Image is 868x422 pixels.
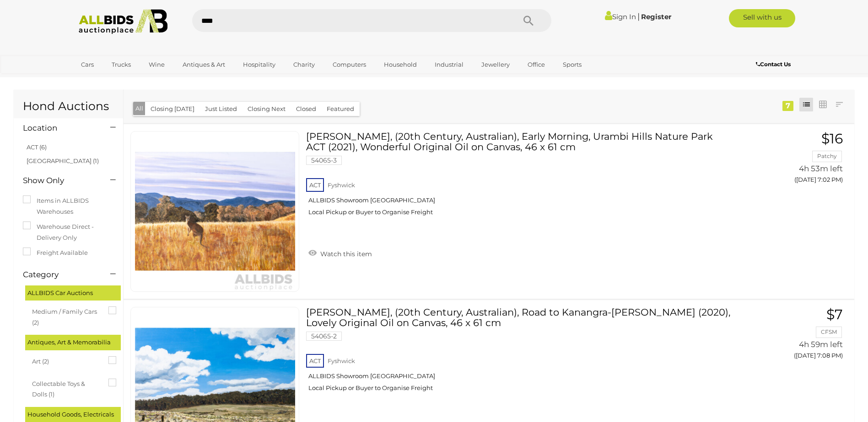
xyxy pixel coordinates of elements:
[199,102,243,116] button: Just Listed
[25,335,121,350] div: Antiques, Art & Memorabilia
[826,306,843,323] span: $7
[327,57,372,72] a: Computers
[23,195,114,217] label: Items in ALLBIDS Warehouses
[143,57,171,72] a: Wine
[313,131,726,223] a: [PERSON_NAME], (20th Century, Australian), Early Morning, Urambi Hills Nature Park ACT (2021), Wo...
[106,57,137,72] a: Trucks
[23,176,97,185] h4: Show Only
[321,102,360,116] button: Featured
[32,304,101,328] span: Medium / Family Cars (2)
[637,11,640,21] span: |
[27,143,47,151] a: ACT (6)
[605,12,636,21] a: Sign In
[133,102,146,115] button: All
[506,9,551,32] button: Search
[756,59,793,69] a: Contact Us
[522,57,551,72] a: Office
[23,124,97,132] h4: Location
[821,130,843,147] span: $16
[782,101,793,111] div: 7
[23,100,114,113] h1: Hond Auctions
[475,57,516,72] a: Jewellery
[291,102,322,116] button: Closed
[378,57,423,72] a: Household
[237,57,281,72] a: Hospitality
[32,376,101,400] span: Collectable Toys & Dolls (1)
[23,222,114,243] label: Warehouse Direct - Delivery Only
[641,12,671,21] a: Register
[75,72,152,87] a: [GEOGRAPHIC_DATA]
[32,354,101,367] span: Art (2)
[135,132,295,291] img: 54065-3a.jpg
[429,57,469,72] a: Industrial
[739,307,845,364] a: $7 CFSM 4h 59m left ([DATE] 7:08 PM)
[313,307,726,399] a: [PERSON_NAME], (20th Century, Australian), Road to Kanangra-[PERSON_NAME] (2020), Lovely Original...
[145,102,200,116] button: Closing [DATE]
[242,102,291,116] button: Closing Next
[729,9,795,27] a: Sell with us
[739,131,845,188] a: $16 Patchy 4h 53m left ([DATE] 7:02 PM)
[23,248,88,258] label: Freight Available
[75,57,100,72] a: Cars
[25,285,121,301] div: ALLBIDS Car Auctions
[177,57,231,72] a: Antiques & Art
[306,246,374,260] a: Watch this item
[287,57,321,72] a: Charity
[557,57,588,72] a: Sports
[27,157,99,164] a: [GEOGRAPHIC_DATA] (1)
[318,250,372,258] span: Watch this item
[756,61,791,68] b: Contact Us
[23,270,97,279] h4: Category
[74,9,173,34] img: Allbids.com.au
